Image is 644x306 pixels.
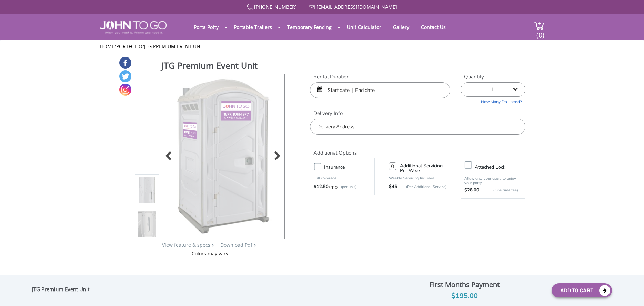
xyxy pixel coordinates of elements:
[282,20,337,34] a: Temporary Fencing
[310,141,525,156] h2: Additional Options
[310,119,525,135] input: Delivery Address
[483,187,518,194] p: {One time fee}
[534,21,544,30] img: cart a
[397,184,446,189] p: (Per Additional Service)
[161,60,285,73] h1: JTG Premium Event Unit
[400,163,446,173] h3: Additional Servicing Per Week
[464,187,479,194] strong: $28.00
[138,109,156,271] img: Product
[316,3,397,10] a: [EMAIL_ADDRESS][DOMAIN_NAME]
[247,4,253,10] img: Call
[100,43,114,50] a: Home
[338,183,356,190] p: (per unit)
[220,242,252,248] a: Download Pdf
[254,244,256,247] img: chevron.png
[32,286,93,295] div: JTG Premium Event Unit
[229,20,277,34] a: Portable Trailers
[464,176,522,185] p: Allow only your users to enjoy your potty.
[119,70,131,82] a: Twitter
[138,143,156,305] img: Product
[416,20,451,34] a: Contact Us
[189,20,224,34] a: Porta Potty
[100,21,167,34] img: JOHN to go
[389,176,446,181] p: Weekly Servicing Included
[119,84,131,96] a: Instagram
[389,162,396,170] input: 0
[314,183,371,190] div: /mo
[383,279,546,291] div: First Months Payment
[314,183,329,190] strong: $12.50
[144,43,204,50] a: JTG Premium Event Unit
[383,291,546,302] div: $195.00
[309,5,315,10] img: Mail
[388,20,414,34] a: Gallery
[310,110,525,117] label: Delivery Info
[310,73,450,81] label: Rental Duration
[162,242,210,248] a: View feature & specs
[310,82,450,98] input: Start date | End date
[100,43,544,50] ul: / /
[254,3,297,10] a: [PHONE_NUMBER]
[324,163,378,171] h3: Insurance
[536,25,544,40] span: (0)
[552,283,612,297] button: Add To Cart
[461,97,525,105] a: How Many Do I need?
[389,183,397,190] strong: $45
[171,74,275,236] img: Product
[135,250,285,257] div: Colors may vary
[212,244,214,247] img: right arrow icon
[119,57,131,69] a: Facebook
[475,163,529,171] h3: Attached lock
[342,20,386,34] a: Unit Calculator
[116,43,142,50] a: Portfolio
[461,73,525,81] label: Quantity
[314,175,371,182] p: Full coverage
